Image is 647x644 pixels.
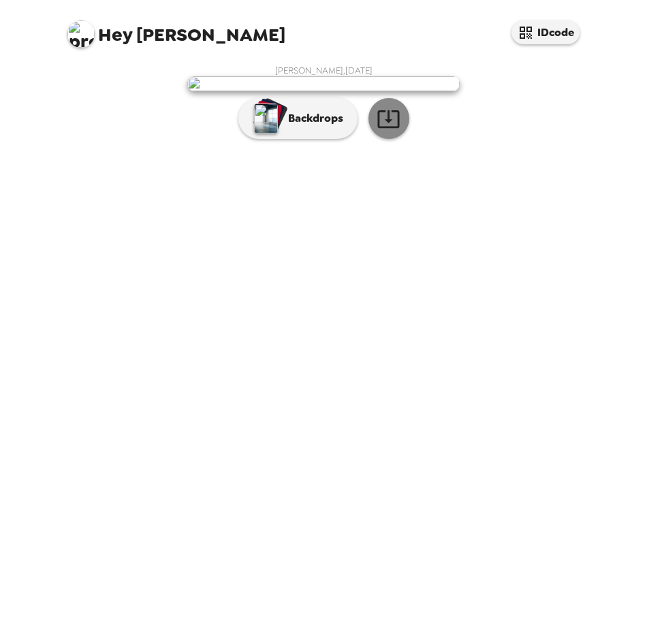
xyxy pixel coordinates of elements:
[187,76,460,91] img: user
[67,20,95,48] img: profile pic
[238,98,358,139] button: Backdrops
[275,65,373,76] span: [PERSON_NAME] , [DATE]
[281,110,343,127] p: Backdrops
[511,20,580,44] button: IDcode
[98,22,132,47] span: Hey
[67,14,285,44] span: [PERSON_NAME]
